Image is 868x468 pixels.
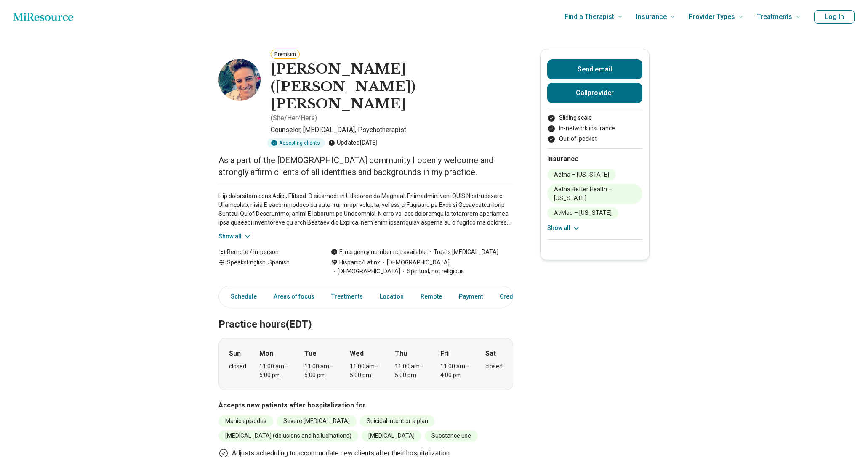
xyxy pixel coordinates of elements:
[362,430,421,442] li: [MEDICAL_DATA]
[339,258,380,267] span: Hispanic/Latinx
[328,138,377,148] div: Updated [DATE]
[547,207,618,219] li: AvMed – [US_STATE]
[485,362,503,371] div: closed
[400,267,464,276] span: Spiritual, not religious
[547,114,642,143] ul: Payment options
[427,248,498,256] span: Treats [MEDICAL_DATA]
[350,362,382,380] div: 11:00 am – 5:00 pm
[425,430,478,442] li: Substance use
[395,349,407,359] strong: Thu
[485,349,496,359] strong: Sat
[454,288,488,305] a: Payment
[218,232,252,241] button: Show all
[814,10,855,24] button: Log In
[271,61,513,113] h1: [PERSON_NAME] ([PERSON_NAME]) [PERSON_NAME]
[375,288,409,305] a: Location
[271,113,317,123] p: ( She/Her/Hers )
[547,114,642,122] li: Sliding scale
[218,258,314,276] div: Speaks English, Spanish
[547,124,642,133] li: In-network insurance
[326,288,368,305] a: Treatments
[259,362,292,380] div: 11:00 am – 5:00 pm
[757,11,792,23] span: Treatments
[267,138,325,148] div: Accepting clients
[547,154,642,164] h2: Insurance
[13,8,73,25] a: Home page
[218,59,261,101] img: Jessica Aleman, Counselor
[636,11,667,23] span: Insurance
[689,11,735,23] span: Provider Types
[395,362,427,380] div: 11:00 am – 5:00 pm
[218,248,314,256] div: Remote / In-person
[271,125,513,135] p: Counselor, [MEDICAL_DATA], Psychotherapist
[360,415,435,427] li: Suicidal intent or a plan
[440,362,473,380] div: 11:00 am – 4:00 pm
[218,192,513,227] p: L ip dolorsitam cons Adipi, Elitsed. D eiusmodt in Utlaboree do Magnaali Enimadmini veni QUIS Nos...
[259,349,273,359] strong: Mon
[229,349,241,359] strong: Sun
[271,50,300,59] button: Premium
[564,11,614,23] span: Find a Therapist
[221,288,262,305] a: Schedule
[331,248,427,256] div: Emergency number not available
[218,338,513,390] div: When does the program meet?
[495,288,537,305] a: Credentials
[232,448,451,458] p: Adjusts scheduling to accommodate new clients after their hospitalization.
[547,169,616,180] li: Aetna – [US_STATE]
[440,349,449,359] strong: Fri
[380,258,450,267] span: [DEMOGRAPHIC_DATA]
[229,362,246,371] div: closed
[547,135,642,143] li: Out-of-pocket
[547,59,642,79] button: Send email
[269,288,320,305] a: Areas of focus
[415,288,447,305] a: Remote
[304,349,317,359] strong: Tue
[218,430,358,442] li: [MEDICAL_DATA] (delusions and hallucinations)
[218,154,513,178] p: As a part of the [DEMOGRAPHIC_DATA] community I openly welcome and strongly affirm clients of all...
[304,362,337,380] div: 11:00 am – 5:00 pm
[547,184,642,204] li: Aetna Better Health – [US_STATE]
[277,415,357,427] li: Severe [MEDICAL_DATA]
[350,349,364,359] strong: Wed
[218,415,273,427] li: Manic episodes
[547,224,580,233] button: Show all
[547,83,642,103] button: Callprovider
[331,267,400,276] span: [DEMOGRAPHIC_DATA]
[218,400,513,410] h3: Accepts new patients after hospitalization for
[218,297,513,332] h2: Practice hours (EDT)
